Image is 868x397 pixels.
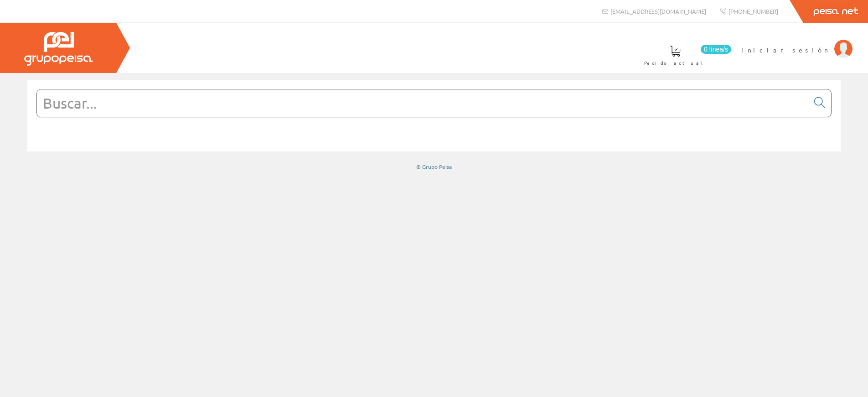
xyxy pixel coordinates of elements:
[728,7,778,15] span: [PHONE_NUMBER]
[27,163,841,171] div: © Grupo Peisa
[701,45,731,54] span: 0 línea/s
[610,7,706,15] span: [EMAIL_ADDRESS][DOMAIN_NAME]
[644,58,706,68] span: Pedido actual
[741,38,852,47] a: Iniciar sesión
[741,45,830,54] span: Iniciar sesión
[37,89,809,117] input: Buscar...
[24,32,93,66] img: Grupo Peisa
